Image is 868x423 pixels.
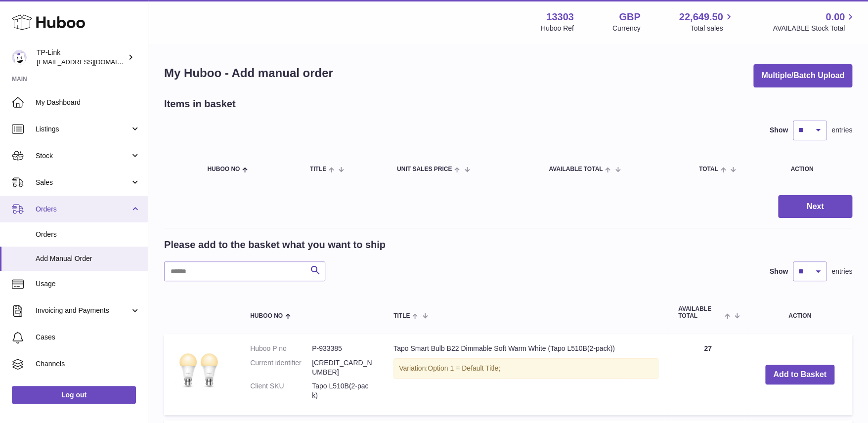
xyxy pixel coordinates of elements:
a: 22,649.50 Total sales [679,10,734,33]
dt: Huboo P no [250,344,312,353]
button: Next [778,195,852,218]
span: Sales [36,178,130,187]
img: gaby.chen@tp-link.com [12,50,27,65]
span: Usage [36,279,140,289]
span: Unit Sales Price [397,166,452,172]
span: My Dashboard [36,98,140,107]
dd: Tapo L510B(2-pack) [312,381,374,400]
h1: My Huboo - Add manual order [164,65,333,81]
a: Log out [12,386,136,404]
div: Huboo Ref [541,24,574,33]
dd: P-933385 [312,344,374,353]
span: Stock [36,151,130,161]
span: Channels [36,359,140,369]
div: Action [790,166,842,172]
td: 27 [668,334,747,415]
button: Add to Basket [765,365,834,385]
span: Add Manual Order [36,254,140,263]
img: Tapo Smart Bulb B22 Dimmable Soft Warm White (Tapo L510B(2-pack)) [174,344,223,393]
span: [EMAIL_ADDRESS][DOMAIN_NAME] [37,58,145,66]
span: Orders [36,230,140,239]
span: Cases [36,333,140,342]
span: AVAILABLE Total [678,306,722,319]
span: 0.00 [825,10,845,24]
a: 0.00 AVAILABLE Stock Total [773,10,856,33]
h2: Items in basket [164,97,236,111]
span: Total sales [690,24,734,33]
span: Orders [36,205,130,214]
span: Total [699,166,718,172]
span: Listings [36,125,130,134]
label: Show [770,126,788,135]
span: entries [831,267,852,276]
h2: Please add to the basket what you want to ship [164,238,386,252]
strong: 13303 [546,10,574,24]
span: Invoicing and Payments [36,306,130,315]
div: Variation: [393,358,658,379]
div: Currency [612,24,641,33]
span: entries [831,126,852,135]
span: Option 1 = Default Title; [428,364,500,372]
span: Huboo no [250,313,283,319]
strong: GBP [619,10,640,24]
td: Tapo Smart Bulb B22 Dimmable Soft Warm White (Tapo L510B(2-pack)) [384,334,668,415]
span: Title [310,166,326,172]
span: 22,649.50 [679,10,723,24]
span: Huboo no [207,166,240,172]
label: Show [770,267,788,276]
span: AVAILABLE Total [549,166,603,172]
div: TP-Link [37,48,126,67]
th: Action [747,296,852,329]
dt: Client SKU [250,381,312,400]
button: Multiple/Batch Upload [753,64,852,87]
dt: Current identifier [250,358,312,377]
dd: [CREDIT_CARD_NUMBER] [312,358,374,377]
span: Title [393,313,410,319]
span: AVAILABLE Stock Total [773,24,856,33]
